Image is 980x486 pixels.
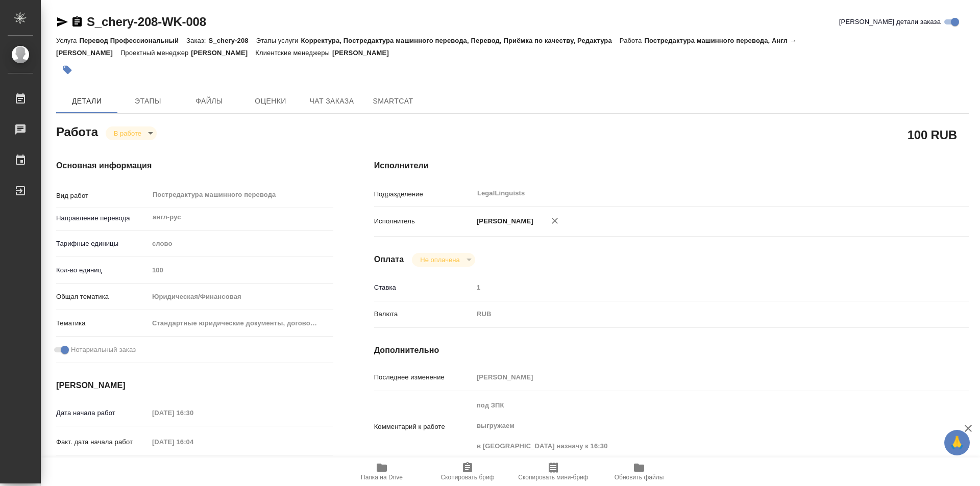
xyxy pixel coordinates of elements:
span: Скопировать бриф [440,474,494,481]
div: RUB [473,305,919,323]
button: Скопировать бриф [425,457,510,486]
h2: Работа [56,122,98,140]
p: Работа [620,37,645,44]
div: Юридическая/Финансовая [149,288,333,305]
p: Клиентские менеджеры [255,49,332,57]
div: слово [149,235,333,252]
p: [PERSON_NAME] [191,49,255,57]
span: Нотариальный заказ [71,345,136,355]
p: Ставка [374,283,473,293]
p: Факт. дата начала работ [56,437,149,447]
span: Этапы [124,95,173,108]
input: Пустое поле [149,263,333,277]
span: Оценки [246,95,295,108]
p: [PERSON_NAME] [473,216,533,226]
p: Дата начала работ [56,408,149,418]
h4: Исполнители [374,160,969,172]
p: Валюта [374,309,473,319]
span: Папка на Drive [361,474,403,481]
h4: Оплата [374,253,404,266]
textarea: под ЗПК выгружаем в [GEOGRAPHIC_DATA] назначу к 16:30 [473,397,919,455]
p: Последнее изменение [374,372,473,382]
button: Скопировать ссылку [71,16,83,28]
button: Скопировать мини-бриф [510,457,596,486]
p: Тематика [56,318,149,328]
div: Стандартные юридические документы, договоры, уставы [149,315,333,332]
div: В работе [412,253,475,267]
p: Корректура, Постредактура машинного перевода, Перевод, Приёмка по качеству, Редактура [301,37,620,44]
p: S_chery-208 [209,37,256,44]
p: Проектный менеджер [120,49,191,57]
h4: Дополнительно [374,344,969,356]
input: Пустое поле [149,405,238,420]
span: Файлы [185,95,234,108]
p: Перевод Профессиональный [79,37,186,44]
p: Подразделение [374,189,473,199]
button: Удалить исполнителя [544,210,566,232]
button: Папка на Drive [339,457,425,486]
p: Тарифные единицы [56,239,149,249]
span: 🙏 [948,432,966,453]
button: Скопировать ссылку для ЯМессенджера [56,16,68,28]
p: Общая тематика [56,292,149,302]
p: Услуга [56,37,79,44]
button: Обновить файлы [596,457,682,486]
span: SmartCat [369,95,418,108]
button: Добавить тэг [56,59,79,81]
button: 🙏 [944,430,970,455]
p: Комментарий к работе [374,422,473,432]
p: Вид работ [56,191,149,201]
input: Пустое поле [149,434,238,449]
input: Пустое поле [473,280,919,295]
span: [PERSON_NAME] детали заказа [839,17,941,27]
input: Пустое поле [473,370,919,385]
span: Обновить файлы [615,474,664,481]
button: В работе [111,129,144,138]
div: В работе [106,126,157,140]
a: S_chery-208-WK-008 [87,15,206,29]
h4: Основная информация [56,160,333,172]
span: Скопировать мини-бриф [518,474,588,481]
span: Детали [62,95,111,108]
p: Исполнитель [374,216,473,226]
span: Чат заказа [307,95,356,108]
p: Кол-во единиц [56,265,149,275]
p: Заказ: [186,37,208,44]
button: Не оплачена [417,255,462,264]
p: Направление перевода [56,213,149,223]
h2: 100 RUB [908,126,957,143]
p: [PERSON_NAME] [332,49,397,57]
p: Этапы услуги [256,37,301,44]
h4: [PERSON_NAME] [56,379,333,392]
